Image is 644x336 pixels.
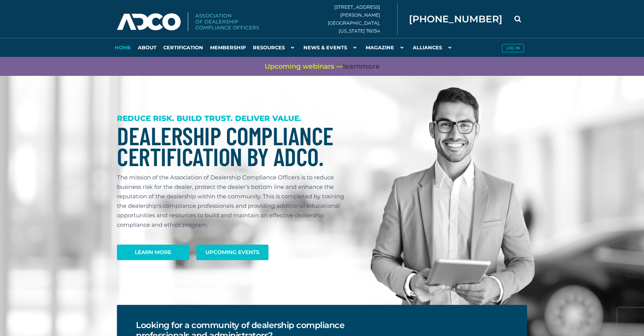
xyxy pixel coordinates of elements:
span: Upcoming webinars — [265,62,380,71]
a: learnmore [343,62,380,71]
a: News & Events [300,38,362,57]
a: Membership [207,38,249,57]
h1: Dealership Compliance Certification by ADCO. [117,125,352,167]
span: [PHONE_NUMBER] [409,14,502,24]
a: Log in [499,38,527,57]
span: learn [343,62,361,71]
a: Home [111,38,134,57]
img: Association of Dealership Compliance Officers logo [117,13,259,31]
a: Certification [160,38,207,57]
a: Learn More [117,245,189,260]
a: Magazine [362,38,409,57]
a: Resources [249,38,300,57]
img: Dealership Compliance Professional [371,87,535,320]
h3: REDUCE RISK. BUILD TRUST. DELIVER VALUE. [117,114,352,123]
p: The mission of the Association of Dealership Compliance Officers is to reduce business risk for t... [117,173,352,229]
a: About [134,38,160,57]
a: Alliances [409,38,457,57]
div: [STREET_ADDRESS][PERSON_NAME] [GEOGRAPHIC_DATA], [US_STATE] 76034 [328,3,398,35]
a: Upcoming Events [196,245,268,260]
button: Log in [502,44,524,52]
